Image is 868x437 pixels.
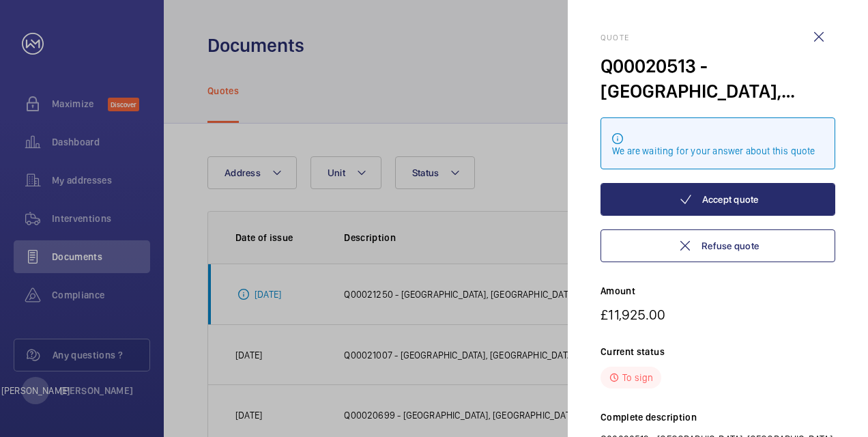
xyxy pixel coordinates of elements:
[601,53,835,104] div: Q00020513 - [GEOGRAPHIC_DATA], [GEOGRAPHIC_DATA] - [GEOGRAPHIC_DATA] | GWS - [GEOGRAPHIC_DATA] - ...
[601,306,835,323] p: £11,925.00
[601,410,835,424] p: Complete description
[601,229,835,262] button: Refuse quote
[622,371,653,384] p: To sign
[612,144,824,158] div: We are waiting for your answer about this quote
[601,345,835,358] p: Current status
[601,183,835,216] button: Accept quote
[601,284,835,298] p: Amount
[601,33,835,42] h2: Quote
